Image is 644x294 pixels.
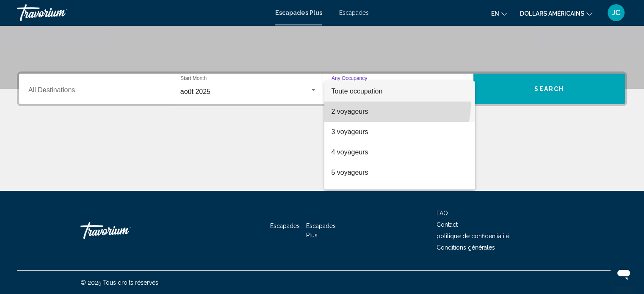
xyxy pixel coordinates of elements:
font: 3 voyageurs [331,128,368,135]
font: 2 voyageurs [331,108,368,115]
font: 4 voyageurs [331,148,368,156]
font: 6 voyageurs [331,189,368,196]
iframe: Bouton de lancement de la fenêtre de messagerie [610,260,637,287]
font: 5 voyageurs [331,169,368,176]
font: Toute occupation [331,88,382,95]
